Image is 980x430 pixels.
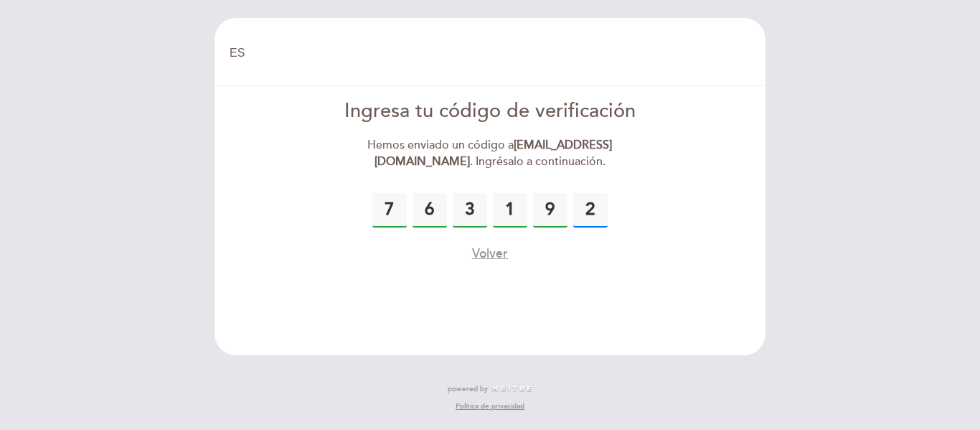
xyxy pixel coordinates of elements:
a: Política de privacidad [456,401,524,411]
button: Volver [472,245,508,263]
input: 0 [493,193,527,228]
div: Hemos enviado un código a . Ingrésalo a continuación. [326,137,655,170]
input: 0 [453,193,487,228]
img: MEITRE [491,385,532,393]
strong: [EMAIL_ADDRESS][DOMAIN_NAME] [374,138,613,169]
div: Ingresa tu código de verificación [326,98,655,126]
input: 0 [573,193,608,228]
a: powered by [448,384,532,394]
input: 0 [533,193,567,228]
input: 0 [372,193,407,228]
input: 0 [413,193,447,228]
span: powered by [448,384,488,394]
